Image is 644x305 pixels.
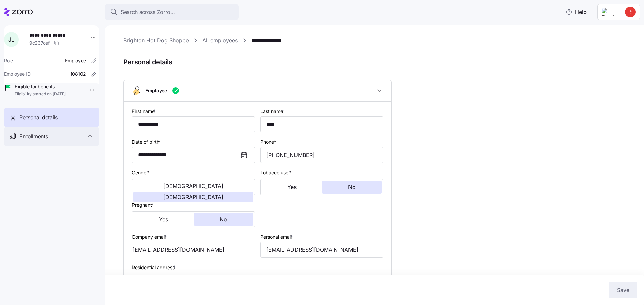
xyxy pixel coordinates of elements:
[163,194,223,200] span: [DEMOGRAPHIC_DATA]
[65,57,86,64] span: Employee
[609,282,637,298] button: Save
[19,113,58,122] span: Personal details
[202,36,238,45] a: All employees
[566,8,587,16] span: Help
[29,40,50,46] span: 9c237cef
[132,201,154,209] label: Pregnant
[617,286,629,294] span: Save
[260,138,276,146] label: Phone*
[132,138,162,146] label: Date of birth
[123,36,189,45] a: Brighton Hot Dog Shoppe
[260,242,383,258] input: Email
[132,233,168,241] label: Company email
[625,7,636,17] img: dabd418a90e87b974ad9e4d6da1f3d74
[260,233,294,241] label: Personal email
[132,264,177,271] label: Residential address
[145,87,167,94] span: Employee
[163,183,223,189] span: [DEMOGRAPHIC_DATA]
[70,71,86,77] span: 108102
[8,37,14,42] span: J L
[602,8,615,16] img: Employer logo
[4,71,31,77] span: Employee ID
[287,184,297,190] span: Yes
[132,108,157,115] label: First name
[15,83,66,90] span: Eligible for benefits
[260,108,285,115] label: Last name
[220,217,227,222] span: No
[132,169,150,176] label: Gender
[260,169,292,176] label: Tobacco user
[121,8,175,16] span: Search across Zorro...
[348,184,356,190] span: No
[19,132,48,141] span: Enrollments
[123,57,635,68] span: Personal details
[4,57,13,64] span: Role
[124,80,391,102] button: Employee
[159,217,168,222] span: Yes
[105,4,239,20] button: Search across Zorro...
[560,5,592,19] button: Help
[260,147,383,163] input: Phone
[15,91,66,97] span: Eligibility started on [DATE]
